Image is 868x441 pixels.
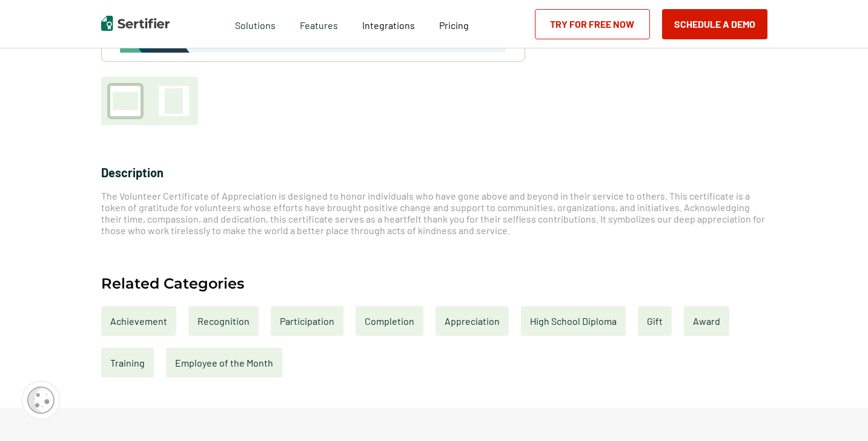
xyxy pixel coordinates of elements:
[662,9,767,39] button: Schedule a Demo
[684,306,729,336] a: Award
[101,165,164,180] span: Description
[535,9,650,39] a: Try for Free Now
[188,306,259,336] a: Recognition
[362,16,415,31] a: Integrations
[638,306,672,336] a: Gift
[439,16,469,31] a: Pricing
[101,306,176,336] a: Achievement
[101,16,170,31] img: Sertifier | Digital Credentialing Platform
[235,16,276,31] span: Solutions
[271,306,343,336] a: Participation
[101,190,765,236] span: The Volunteer Certificate of Appreciation is designed to honor individuals who have gone above an...
[439,19,469,31] span: Pricing
[436,306,509,336] a: Appreciation
[356,306,423,336] a: Completion
[101,348,154,377] a: Training
[101,276,244,291] h2: Related Categories
[300,16,338,31] span: Features
[27,387,55,414] img: Cookie Popup Icon
[166,348,282,377] a: Employee of the Month
[807,383,868,441] iframe: Chat Widget
[521,306,626,336] a: High School Diploma
[362,19,415,31] span: Integrations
